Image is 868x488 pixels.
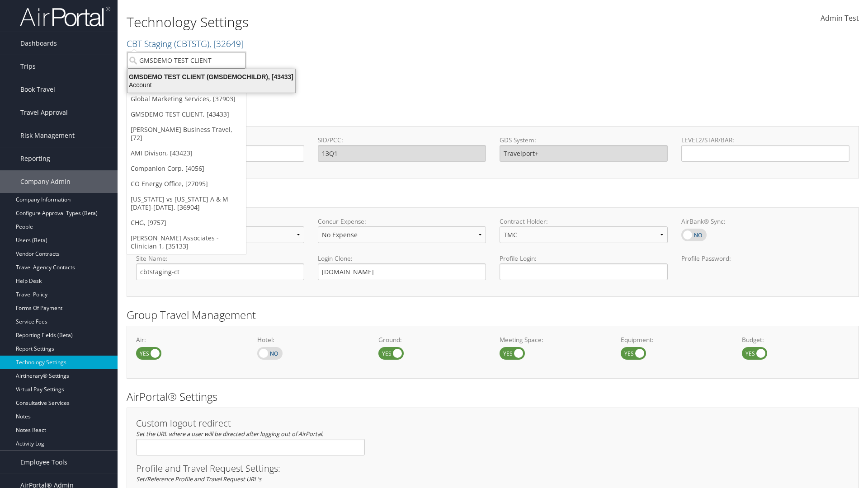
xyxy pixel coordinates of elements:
label: Profile Password: [681,254,849,280]
span: Admin Test [821,13,859,23]
span: Book Travel [20,78,55,101]
label: Meeting Space: [500,335,607,344]
span: Risk Management [20,124,75,147]
a: CBT Staging [127,38,244,50]
span: Travel Approval [20,101,68,124]
h3: Profile and Travel Request Settings: [136,464,849,473]
label: Air: [136,335,244,344]
span: Trips [20,55,36,78]
div: GMSDEMO TEST CLIENT (GMSDEMOCHILDR), [43433] [122,73,301,81]
span: Employee Tools [20,451,67,474]
span: Dashboards [20,32,57,55]
label: AirBank® Sync: [681,217,849,226]
a: [PERSON_NAME] Associates - Clinician 1, [35133] [127,230,246,254]
span: ( CBTSTG ) [174,38,209,50]
a: Global Marketing Services, [37903] [127,91,246,107]
h3: Custom logout redirect [136,419,365,428]
h1: Technology Settings [127,13,615,32]
a: CHG, [9757] [127,215,246,230]
label: GDS System: [500,136,668,145]
label: AirBank® Sync [681,229,707,241]
span: , [ 32649 ] [209,38,244,50]
label: SID/PCC: [318,136,486,145]
a: AMI Divison, [43423] [127,145,246,161]
a: [US_STATE] vs [US_STATE] A & M [DATE]-[DATE], [36904] [127,192,246,215]
h2: AirPortal® Settings [127,389,859,404]
h2: Group Travel Management [127,307,859,323]
input: Search Accounts [127,52,246,69]
img: airportal-logo.png [20,6,110,27]
label: Contract Holder: [500,217,668,226]
a: [PERSON_NAME] Business Travel, [72] [127,122,246,145]
a: GMSDEMO TEST CLIENT, [43433] [127,107,246,122]
a: Companion Corp, [4056] [127,161,246,176]
label: Budget: [742,335,849,344]
label: Hotel: [257,335,365,344]
input: Profile Login: [500,263,668,280]
label: LEVEL2/STAR/BAR: [681,136,849,145]
em: Set the URL where a user will be directed after logging out of AirPortal. [136,430,323,438]
label: Concur Expense: [318,217,486,226]
span: Reporting [20,147,50,170]
label: Profile Login: [500,254,668,280]
span: Company Admin [20,170,71,193]
label: Login Clone: [318,254,486,263]
a: CO Energy Office, [27095] [127,176,246,192]
h2: Online Booking Tool [127,189,859,204]
h2: GDS [127,108,852,123]
label: Equipment: [621,335,728,344]
label: Ground: [378,335,486,344]
div: Account [122,81,301,89]
em: Set/Reference Profile and Travel Request URL's [136,475,261,483]
a: Admin Test [821,5,859,33]
label: Site Name: [136,254,304,263]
